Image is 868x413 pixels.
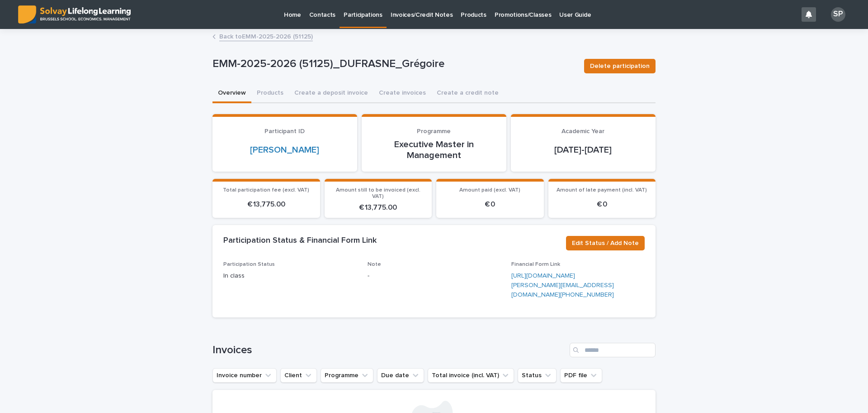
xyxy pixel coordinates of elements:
span: Total participation fee (excl. VAT) [223,187,309,193]
span: Financial Form Link [511,262,560,267]
span: Amount still to be invoiced (excl. VAT) [336,187,420,199]
a: Back toEMM-2025-2026 (51125) [219,31,313,41]
button: Delete participation [584,59,656,73]
h1: Invoices [212,344,566,357]
p: € 0 [442,200,538,209]
p: EMM-2025-2026 (51125)_DUFRASNE_Grégoire [212,58,577,71]
img: ED0IkcNQHGZZMpCVrDht [18,5,131,24]
button: Programme [321,368,373,383]
a: [PERSON_NAME] [250,144,319,155]
span: Amount of late payment (incl. VAT) [557,187,647,193]
p: Executive Master in Management [373,139,495,161]
p: - [368,271,501,281]
button: Create a credit note [431,84,504,103]
button: Create invoices [373,84,431,103]
span: Programme [417,128,451,134]
h2: Participation Status & Financial Form Link [223,236,377,246]
span: Academic Year [561,128,604,134]
span: Participation Status [223,262,275,267]
span: Note [368,262,381,267]
p: In class [223,271,357,281]
button: Edit Status / Add Note [566,236,645,250]
p: € 13,775.00 [218,200,315,209]
button: Create a deposit invoice [289,84,373,103]
button: Status [518,368,557,383]
p: [DATE]-[DATE] [522,144,645,155]
button: Client [280,368,317,383]
input: Search [570,343,656,357]
button: Products [251,84,289,103]
span: Edit Status / Add Note [572,239,639,248]
span: Participant ID [264,128,305,134]
button: PDF file [560,368,602,383]
p: € 0 [554,200,651,209]
button: Total invoice (incl. VAT) [428,368,514,383]
button: Overview [212,84,251,103]
div: SP [831,7,845,22]
button: Invoice number [212,368,277,383]
a: [URL][DOMAIN_NAME][PERSON_NAME][EMAIL_ADDRESS][DOMAIN_NAME][PHONE_NUMBER] [511,273,614,298]
button: Due date [377,368,424,383]
span: Amount paid (excl. VAT) [459,187,520,193]
span: Delete participation [590,62,650,71]
p: € 13,775.00 [330,203,427,212]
